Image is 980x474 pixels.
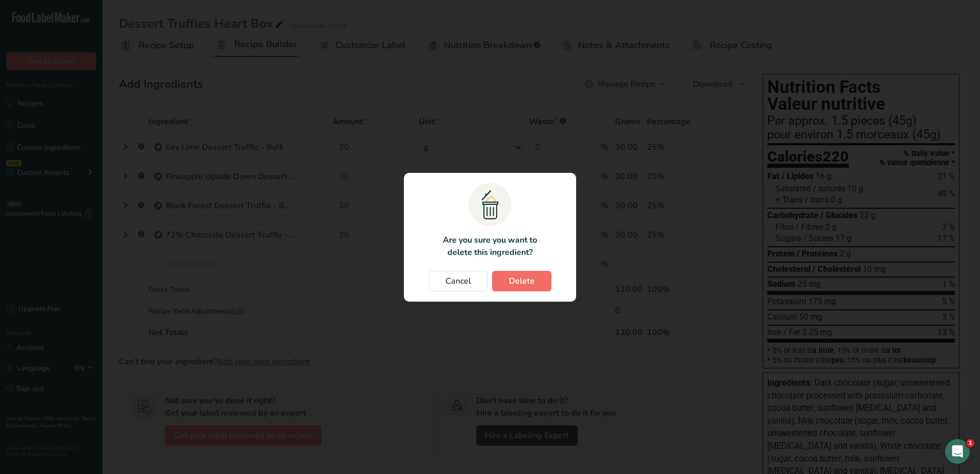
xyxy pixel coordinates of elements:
[966,439,974,447] span: 1
[945,439,970,464] iframe: Intercom live chat
[437,234,543,259] p: Are you sure you want to delete this ingredient?
[428,271,488,291] button: Cancel
[492,271,552,291] button: Delete
[445,275,471,287] span: Cancel
[509,275,535,287] span: Delete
